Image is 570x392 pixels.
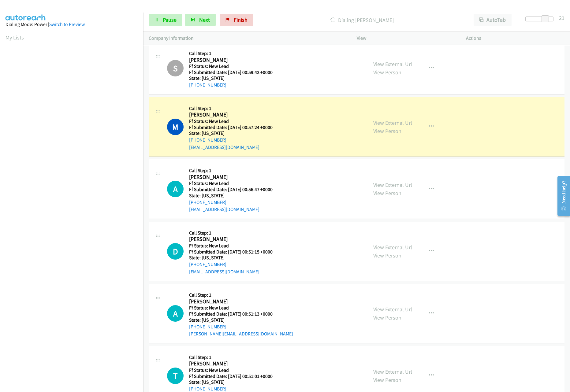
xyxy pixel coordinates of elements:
h5: Call Step: 1 [189,50,280,57]
a: View External Url [373,244,412,251]
div: The call is yet to be attempted [167,181,184,197]
h5: State: [US_STATE] [189,317,293,323]
a: View Person [373,69,401,76]
h5: Call Step: 1 [189,168,280,174]
h5: Call Step: 1 [189,230,280,236]
h5: Ff Status: New Lead [189,63,280,69]
p: Company Information [149,35,346,42]
h5: Call Step: 1 [189,105,280,112]
h5: State: [US_STATE] [189,75,280,81]
a: [PHONE_NUMBER] [189,324,226,330]
iframe: Dialpad [6,47,143,338]
h5: Ff Status: New Lead [189,367,280,373]
div: The call is yet to be attempted [167,243,184,260]
a: View Person [373,128,401,135]
a: View Person [373,252,401,259]
div: 21 [559,14,564,22]
a: View External Url [373,181,412,188]
h5: Ff Submitted Date: [DATE] 00:51:13 +0000 [189,311,293,317]
a: View External Url [373,368,412,375]
a: [PHONE_NUMBER] [189,386,226,392]
h5: Ff Submitted Date: [DATE] 00:51:15 +0000 [189,249,280,255]
p: Dialing [PERSON_NAME] [262,16,463,24]
h5: Ff Status: New Lead [189,118,280,124]
iframe: Resource Center [553,172,570,220]
a: View Person [373,376,401,383]
h5: Ff Status: New Lead [189,243,280,249]
a: Switch to Preview [49,21,85,27]
h1: T [167,368,184,384]
h5: State: [US_STATE] [189,193,280,199]
a: [PERSON_NAME][EMAIL_ADDRESS][DOMAIN_NAME] [189,331,293,337]
h1: S [167,60,184,76]
h1: A [167,181,184,197]
a: Pause [149,14,182,26]
p: Actions [466,35,564,42]
h5: Ff Submitted Date: [DATE] 00:56:47 +0000 [189,187,280,193]
a: View Person [373,314,401,321]
h5: Ff Submitted Date: [DATE] 00:51:01 +0000 [189,373,280,379]
h2: [PERSON_NAME] [189,298,280,305]
span: Finish [234,16,248,23]
a: [PHONE_NUMBER] [189,137,226,143]
a: [EMAIL_ADDRESS][DOMAIN_NAME] [189,269,259,275]
div: The call is yet to be attempted [167,368,184,384]
h1: M [167,119,184,135]
h2: [PERSON_NAME] [189,236,280,243]
a: View Person [373,190,401,197]
span: Next [199,16,210,23]
button: AutoTab [474,14,512,26]
a: View External Url [373,61,412,68]
h5: Ff Status: New Lead [189,180,280,187]
a: Finish [220,14,253,26]
a: [EMAIL_ADDRESS][DOMAIN_NAME] [189,206,259,212]
h1: A [167,305,184,322]
h5: Call Step: 1 [189,292,293,298]
h5: State: [US_STATE] [189,255,280,261]
a: [PHONE_NUMBER] [189,199,226,205]
h5: Ff Submitted Date: [DATE] 00:59:42 +0000 [189,69,280,76]
h2: [PERSON_NAME] [189,111,280,118]
h1: D [167,243,184,260]
h5: State: [US_STATE] [189,379,280,385]
h5: State: [US_STATE] [189,130,280,136]
div: The call is yet to be attempted [167,305,184,322]
a: My Lists [6,34,24,41]
button: Next [185,14,216,26]
h5: Ff Status: New Lead [189,305,293,311]
a: View External Url [373,119,412,126]
a: [EMAIL_ADDRESS][DOMAIN_NAME] [189,144,259,150]
h5: Ff Submitted Date: [DATE] 00:57:24 +0000 [189,124,280,131]
h2: [PERSON_NAME] [189,57,280,64]
a: [PHONE_NUMBER] [189,82,226,88]
div: Dialing Mode: Power | [6,21,138,28]
a: View External Url [373,306,412,313]
h2: [PERSON_NAME] [189,360,280,367]
span: Pause [163,16,177,23]
h2: [PERSON_NAME] [189,174,280,181]
h5: Call Step: 1 [189,354,280,361]
a: [PHONE_NUMBER] [189,261,226,267]
p: View [357,35,455,42]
